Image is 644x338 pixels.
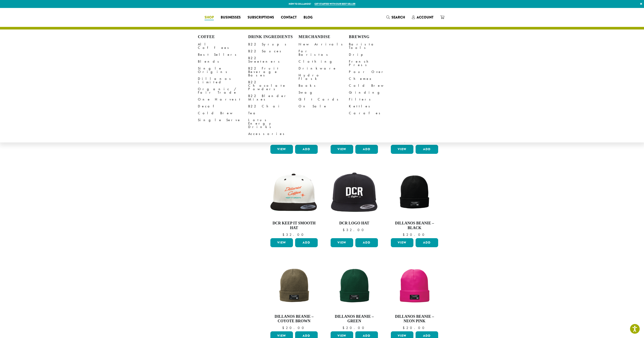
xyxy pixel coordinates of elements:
[198,75,248,86] a: Dillanos Limited
[416,145,438,154] button: Add
[314,2,355,6] a: Get started with our best seller
[330,171,379,214] img: dcr-hat.png
[248,110,299,117] a: Tea
[390,75,439,143] a: Bodum Handheld Milk Frother $10.00
[343,228,346,232] span: $
[349,75,399,82] a: Chemex
[269,75,319,143] a: Bodum Electric Milk Frother $30.00
[248,117,299,130] a: Lotus Energy Drinks
[330,168,379,236] a: DCR Logo Hat $32.00
[248,130,299,137] a: Accessories
[270,145,293,154] a: View
[383,14,408,21] a: Search
[295,238,318,247] button: Add
[248,15,274,20] span: Subscriptions
[304,15,313,20] span: Blog
[299,72,349,82] a: Hydro Flask
[198,51,248,58] a: Best Sellers
[349,58,399,68] a: French Press
[269,314,319,324] h4: Dillanos Beanie – Coyote Brown
[417,15,433,20] span: Account
[281,15,297,20] span: Contact
[198,110,248,117] a: Cold Brew
[349,89,399,96] a: Grinding
[330,314,379,324] h4: Dillanos Beanie – Green
[342,326,346,330] span: $
[269,221,319,230] h4: DCR Keep It Smooth Hat
[299,96,349,103] a: Gift Cards
[198,96,248,103] a: One Harvest
[248,55,299,65] a: B22 Sweeteners
[205,15,214,20] span: Shop
[248,48,299,55] a: B22 Sauces
[403,232,426,237] bdi: 20.00
[198,41,248,51] a: All Coffees
[330,261,379,330] a: Dillanos Beanie – Green $20.00
[282,232,286,237] span: $
[390,261,439,311] img: Beanie-Hot-Pink-scaled.png
[198,117,248,123] a: Single Serve
[248,41,299,48] a: B22 Syrups
[416,238,438,247] button: Add
[349,68,399,75] a: Pour Over
[331,238,353,247] a: View
[391,145,413,154] a: View
[349,51,399,58] a: Drip
[299,41,349,48] a: New Arrivals
[269,168,319,236] a: DCR Keep It Smooth Hat $32.00
[391,238,413,247] a: View
[295,145,318,154] button: Add
[349,103,399,110] a: Kettles
[343,228,366,232] bdi: 32.00
[390,261,439,330] a: Dillanos Beanie – Neon Pink $20.00
[349,110,399,117] a: Carafes
[299,103,349,110] a: On Sale
[330,75,379,143] a: Bodum Electric Water Kettle $25.00
[198,103,248,110] a: Decaf
[403,326,406,330] span: $
[269,261,319,330] a: Dillanos Beanie – Coyote Brown $20.00
[349,35,399,39] h4: Brewing
[330,261,379,311] img: Beanie-Emerald-Green-scaled.png
[270,238,293,247] a: View
[391,15,405,20] span: Search
[330,221,379,226] h4: DCR Logo Hat
[355,145,378,154] button: Add
[198,86,248,96] a: Organic / Fair Trade
[198,65,248,75] a: Single Origins
[248,65,299,79] a: B22 Fruit Beverage Bases
[331,145,353,154] a: View
[198,35,248,39] h4: Coffee
[349,96,399,103] a: Filters
[269,261,319,311] img: Beanie-Coyote-Brown-scaled.png
[248,35,299,39] h4: Drink Ingredients
[390,168,439,218] img: Beanie-Black-scaled.png
[403,232,406,237] span: $
[403,326,426,330] bdi: 20.00
[201,14,217,21] a: Shop
[248,93,299,103] a: B22 Blender Mixes
[349,82,399,89] a: Cold Brew
[390,168,439,236] a: Dillanos Beanie – Black $20.00
[342,326,366,330] bdi: 20.00
[390,221,439,230] h4: Dillanos Beanie – Black
[221,15,241,20] span: Businesses
[299,89,349,96] a: Swag
[299,65,349,72] a: Drinkware
[282,326,306,330] bdi: 20.00
[248,103,299,110] a: B22 Chai
[269,173,319,213] img: keep-it-smooth-hat.png
[355,238,378,247] button: Add
[282,232,305,237] bdi: 32.00
[299,35,349,39] h4: Merchandise
[248,79,299,93] a: B22 Chocolate Powders
[282,326,286,330] span: $
[299,58,349,65] a: Clothing
[299,48,349,58] a: For Baristas
[299,82,349,89] a: Books
[390,314,439,324] h4: Dillanos Beanie – Neon Pink
[349,41,399,51] a: Barista Tools
[198,58,248,65] a: Blends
